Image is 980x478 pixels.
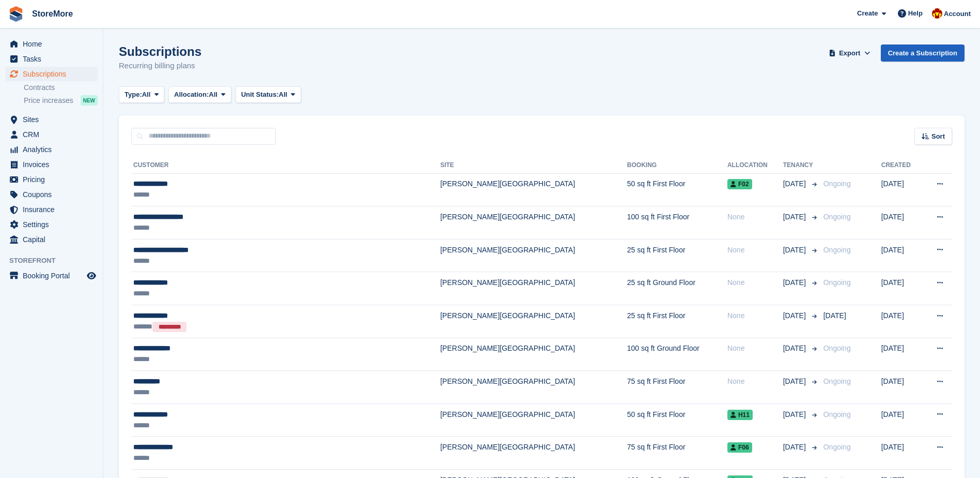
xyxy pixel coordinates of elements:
a: Contracts [24,83,98,93]
th: Allocation [727,157,783,174]
button: Unit Status: All [236,86,301,103]
div: None [727,376,783,387]
span: Ongoing [823,278,851,287]
td: [PERSON_NAME][GEOGRAPHIC_DATA] [440,338,627,371]
span: Allocation: [174,89,209,100]
button: Type: All [119,86,164,103]
td: [PERSON_NAME][GEOGRAPHIC_DATA] [440,404,627,437]
span: Ongoing [823,180,851,188]
div: None [727,212,783,222]
td: 25 sq ft Ground Floor [627,272,727,305]
div: NEW [81,95,98,106]
td: [DATE] [881,404,922,437]
span: Unit Status: [241,89,279,100]
a: menu [5,112,98,127]
span: All [209,89,217,100]
a: Create a Subscription [881,44,965,62]
td: 25 sq ft First Floor [627,305,727,338]
td: [PERSON_NAME][GEOGRAPHIC_DATA] [440,239,627,272]
a: menu [5,52,98,66]
span: Booking Portal [23,268,85,283]
span: [DATE] [783,409,808,420]
span: Ongoing [823,410,851,419]
p: Recurring billing plans [119,60,201,72]
td: 100 sq ft Ground Floor [627,338,727,371]
span: [DATE] [783,212,808,222]
td: [PERSON_NAME][GEOGRAPHIC_DATA] [440,206,627,240]
td: 25 sq ft First Floor [627,239,727,272]
a: menu [5,37,98,51]
img: Store More Team [932,8,942,19]
span: [DATE] [783,245,808,256]
td: 75 sq ft First Floor [627,437,727,470]
td: 75 sq ft First Floor [627,371,727,404]
span: F06 [727,442,752,453]
span: [DATE] [783,442,808,453]
span: Export [839,48,860,58]
a: menu [5,268,98,283]
td: [PERSON_NAME][GEOGRAPHIC_DATA] [440,371,627,404]
td: [DATE] [881,239,922,272]
th: Tenancy [783,157,819,174]
td: 50 sq ft First Floor [627,173,727,206]
span: Account [944,9,971,19]
td: [PERSON_NAME][GEOGRAPHIC_DATA] [440,272,627,305]
a: StoreMore [28,5,77,22]
a: menu [5,202,98,217]
td: [DATE] [881,338,922,371]
span: Ongoing [823,246,851,254]
span: [DATE] [783,178,808,189]
td: [DATE] [881,437,922,470]
td: [PERSON_NAME][GEOGRAPHIC_DATA] [440,173,627,206]
span: Coupons [23,187,85,202]
span: Home [23,37,85,51]
td: 100 sq ft First Floor [627,206,727,240]
a: menu [5,217,98,232]
img: stora-icon-8386f47178a22dfd0bd8f6a31ec36ba5ce8667c1dd55bd0f319d3a0aa187defe.svg [8,6,24,22]
td: [DATE] [881,305,922,338]
span: Pricing [23,172,85,187]
span: Ongoing [823,443,851,451]
span: [DATE] [783,310,808,321]
div: None [727,245,783,256]
span: Storefront [9,256,103,266]
span: Ongoing [823,377,851,385]
span: [DATE] [783,343,808,354]
a: Preview store [85,270,98,282]
span: Create [857,8,878,19]
span: Invoices [23,157,85,172]
td: [DATE] [881,272,922,305]
span: All [279,89,288,100]
span: [DATE] [823,311,846,320]
div: None [727,343,783,354]
h1: Subscriptions [119,44,201,58]
span: Capital [23,232,85,247]
span: Sort [931,131,945,142]
td: [PERSON_NAME][GEOGRAPHIC_DATA] [440,305,627,338]
td: [DATE] [881,206,922,240]
button: Allocation: All [168,86,231,103]
span: Insurance [23,202,85,217]
span: [DATE] [783,277,808,288]
span: Tasks [23,52,85,66]
span: Subscriptions [23,67,85,81]
a: menu [5,187,98,202]
a: menu [5,127,98,142]
span: F02 [727,179,752,189]
th: Customer [131,157,440,174]
span: Price increases [24,96,73,106]
span: CRM [23,127,85,142]
div: None [727,277,783,288]
td: [PERSON_NAME][GEOGRAPHIC_DATA] [440,437,627,470]
span: Sites [23,112,85,127]
th: Booking [627,157,727,174]
a: Price increases NEW [24,95,98,106]
td: [DATE] [881,371,922,404]
td: 50 sq ft First Floor [627,404,727,437]
span: All [142,89,151,100]
a: menu [5,172,98,187]
a: menu [5,232,98,247]
span: H11 [727,410,753,420]
th: Site [440,157,627,174]
div: None [727,310,783,321]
